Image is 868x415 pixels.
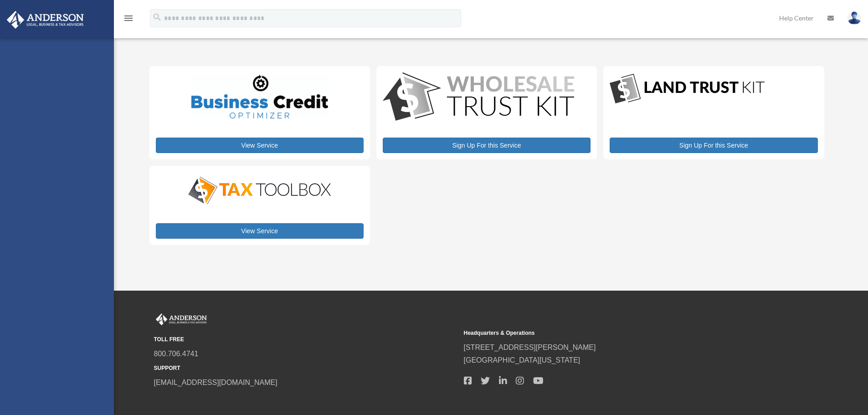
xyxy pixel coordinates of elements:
img: WS-Trust-Kit-lgo-1.jpg [383,72,574,123]
a: View Service [156,138,364,153]
img: User Pic [847,11,861,25]
a: View Service [156,223,364,239]
a: Sign Up For this Service [383,138,591,153]
a: 800.706.4741 [154,350,199,358]
small: SUPPORT [154,364,457,373]
a: Sign Up For this Service [610,138,817,153]
i: search [152,12,162,22]
small: TOLL FREE [154,335,457,344]
i: menu [123,13,134,24]
a: [STREET_ADDRESS][PERSON_NAME] [464,343,596,351]
img: Anderson Advisors Platinum Portal [154,313,209,325]
a: [GEOGRAPHIC_DATA][US_STATE] [464,356,580,364]
img: LandTrust_lgo-1.jpg [610,72,765,106]
a: menu [123,16,134,24]
a: [EMAIL_ADDRESS][DOMAIN_NAME] [154,379,277,386]
small: Headquarters & Operations [464,328,767,338]
img: Anderson Advisors Platinum Portal [4,11,87,29]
